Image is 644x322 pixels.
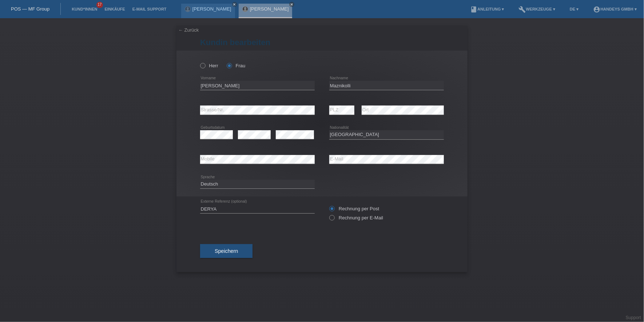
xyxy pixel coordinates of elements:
a: close [289,2,294,7]
a: DE ▾ [566,7,582,11]
span: 17 [96,2,103,8]
a: [PERSON_NAME] [192,6,231,12]
i: close [233,3,236,6]
h1: Kundin bearbeiten [200,38,444,47]
a: E-Mail Support [129,7,170,11]
a: ← Zurück [178,27,199,33]
input: Herr [200,63,205,68]
input: Frau [227,63,231,68]
i: account_circle [593,6,600,13]
input: Rechnung per Post [329,206,334,215]
label: Herr [200,63,218,68]
input: Rechnung per E-Mail [329,215,334,224]
span: Speichern [215,248,238,254]
a: bookAnleitung ▾ [466,7,508,11]
label: Frau [227,63,245,68]
i: book [470,6,477,13]
button: Speichern [200,244,253,258]
i: close [290,3,294,6]
i: build [519,6,526,13]
a: Kund*innen [68,7,101,11]
a: Einkäufe [101,7,128,11]
a: POS — MF Group [11,6,49,12]
a: [PERSON_NAME] [250,6,289,12]
a: buildWerkzeuge ▾ [515,7,559,11]
a: close [232,2,237,7]
label: Rechnung per E-Mail [329,215,383,220]
a: account_circleHandeys GmbH ▾ [589,7,640,11]
a: Support [626,315,641,320]
label: Rechnung per Post [329,206,379,211]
